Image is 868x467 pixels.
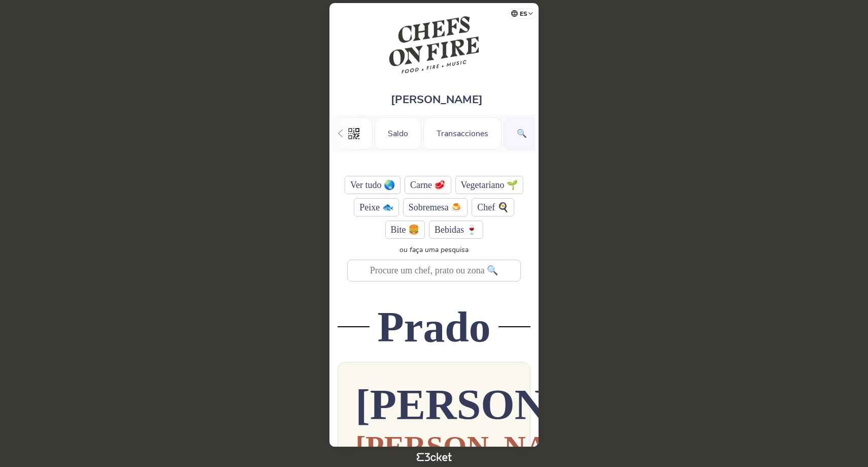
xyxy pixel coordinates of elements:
[423,127,502,138] a: Transacciones
[405,176,451,194] div: Carne 🥩
[388,13,480,77] img: Chefs on Fire Cascais 2025
[375,117,421,150] div: Saldo
[385,221,425,239] div: Bite 🍔
[455,176,523,194] div: Vegetariano 🌱
[472,198,514,216] div: Chef 🍳
[345,176,400,194] div: Ver tudo 🌏
[377,302,490,352] span: Prado
[403,198,468,216] div: Sobremesa 🍮
[355,380,715,429] h1: [PERSON_NAME]
[338,245,530,255] div: ou faça uma pesquisa
[429,221,483,239] div: Bebidas 🍷
[504,117,540,150] div: 🔍
[347,260,521,282] input: Procure um chef, prato ou zona 🔍
[355,429,715,464] h2: [PERSON_NAME]
[375,127,421,138] a: Saldo
[391,92,483,107] span: [PERSON_NAME]
[423,117,502,150] div: Transacciones
[504,127,540,138] a: 🔍
[354,198,399,216] div: Peixe 🐟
